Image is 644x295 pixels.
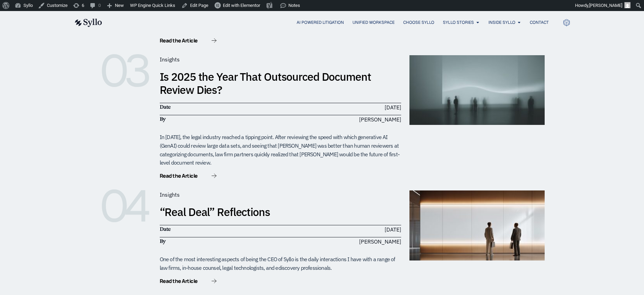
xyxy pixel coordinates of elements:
[403,19,434,26] a: Choose Syllo
[160,69,371,97] a: Is 2025 the Year That Outsourced Document Review Dies?
[385,226,401,233] time: [DATE]
[297,19,344,26] a: AI Powered Litigation
[160,205,270,219] a: “Real Deal” Reflections
[589,3,622,8] span: [PERSON_NAME]
[223,3,260,8] span: Edit with Elementor
[100,190,151,222] h6: 04
[116,19,549,26] nav: Menu
[160,225,277,233] h6: Date
[160,103,277,111] h6: Date
[443,19,474,26] a: Syllo Stories
[160,173,217,180] a: Read the Article
[160,38,217,45] a: Read the Article
[160,38,198,43] span: Read the Article
[359,115,401,124] span: [PERSON_NAME]
[160,191,180,198] span: Insights
[488,19,515,26] a: Inside Syllo
[100,55,151,86] h6: 03
[160,278,198,284] span: Read the Article
[160,255,401,272] div: One of the most interesting aspects of being the CEO of Syllo is the daily interactions I have wi...
[160,237,277,245] h6: By
[74,19,102,27] img: syllo
[353,19,395,26] a: Unified Workspace
[385,104,401,111] time: [DATE]
[160,115,277,123] h6: By
[160,133,401,167] div: In [DATE], the legal industry reached a tipping point. After reviewing the speed with which gener...
[409,190,545,260] img: Reflections
[160,173,198,178] span: Read the Article
[359,237,401,246] span: [PERSON_NAME]
[160,56,180,63] span: Insights
[116,19,549,26] div: Menu Toggle
[160,278,217,285] a: Read the Article
[409,55,545,125] img: Is2025TheYear
[530,19,549,26] a: Contact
